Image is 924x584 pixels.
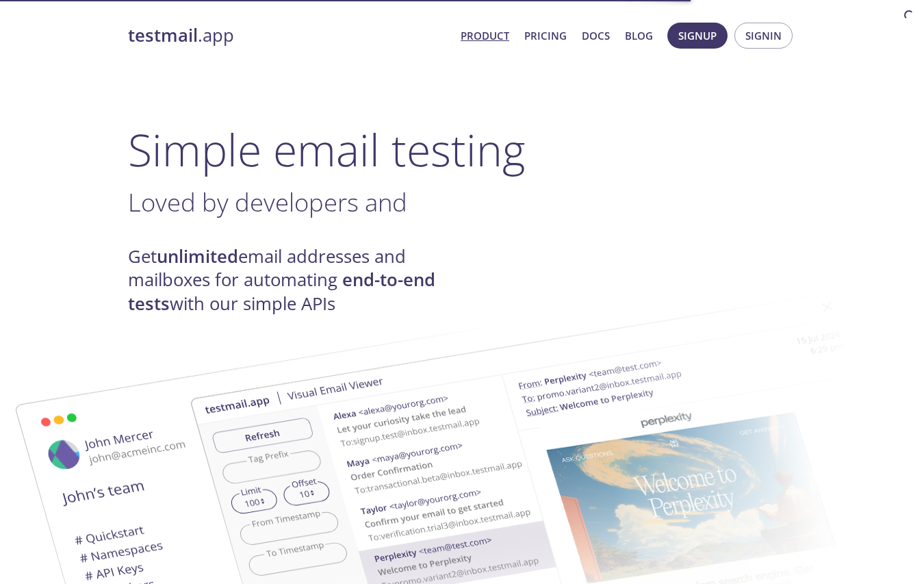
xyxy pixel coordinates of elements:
a: Blog [625,27,653,45]
h1: Simple email testing [128,123,796,176]
strong: end-to-end tests [128,268,435,315]
strong: unlimited [157,244,238,268]
button: Signup [667,23,728,49]
span: Signin [745,27,782,45]
strong: testmail [128,23,198,47]
h4: Get email addresses and mailboxes for automating with our simple APIs [128,245,462,316]
a: Pricing [524,27,567,45]
a: Docs [582,27,610,45]
button: Signin [734,23,793,49]
a: Product [461,27,509,45]
span: Signup [678,27,717,45]
a: testmail.app [128,24,450,47]
span: Loved by developers and [128,185,407,219]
